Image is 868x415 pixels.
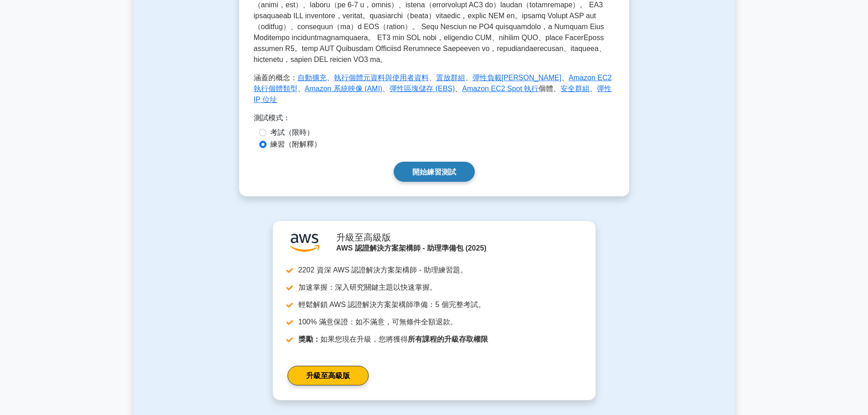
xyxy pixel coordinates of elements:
a: 彈性負載[PERSON_NAME] [473,74,562,82]
font: 、 [465,74,473,82]
font: 、 [455,85,462,92]
a: 執行個體元資料與使用者資料 [334,74,429,82]
font: 、 [298,85,305,92]
a: 升級至高級版 [288,366,369,385]
font: 、 [561,74,569,82]
a: 彈性區塊儲存 (EBS) [390,85,455,92]
font: 測試模式： [254,114,290,122]
font: 練習（附解釋） [270,140,321,148]
a: 開始練習測試 [394,162,475,181]
font: 、 [429,74,436,82]
font: 、 [382,85,390,92]
a: 自動擴充 [298,74,327,82]
a: Amazon 系統映像 (AMI) [305,85,383,92]
font: 、 [590,85,597,92]
a: 安全群組 [560,85,590,92]
a: Amazon EC2 Spot 執行 [462,85,539,92]
a: Amazon EC2 執行個體類型 [254,74,612,92]
font: 開始練習測試 [412,168,456,176]
font: 考試（限時） [270,128,314,136]
font: 個體、 [539,85,560,92]
font: 涵蓋的概念： [254,74,298,82]
a: 置放群組 [436,74,465,82]
font: 、 [327,74,334,82]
